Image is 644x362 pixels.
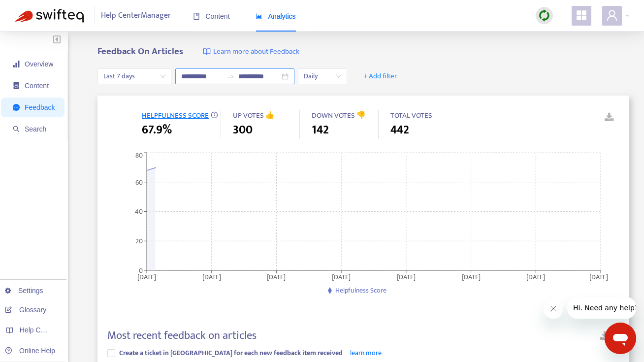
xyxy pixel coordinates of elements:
[6,7,71,15] span: Hi. Need any help?
[256,13,262,20] span: area-chart
[5,287,43,295] a: Settings
[119,347,343,359] span: Create a ticket in [GEOGRAPHIC_DATA] for each new feedback item received
[25,125,46,133] span: Search
[567,297,636,319] iframe: 会社からのメッセージ
[312,109,366,122] span: DOWN VOTES 👎
[527,271,546,282] tspan: [DATE]
[103,69,165,84] span: Last 7 days
[256,12,296,20] span: Analytics
[13,104,20,111] span: message
[203,48,211,56] img: image-link
[233,109,275,122] span: UP VOTES 👍
[107,329,257,342] h4: Most recent feedback on articles
[390,121,409,139] span: 442
[312,121,329,139] span: 142
[135,206,143,217] tspan: 40
[576,9,587,21] span: appstore
[203,46,299,58] a: Learn more about Feedback
[135,176,143,188] tspan: 60
[390,109,432,122] span: TOTAL VOTES
[25,60,53,68] span: Overview
[13,126,20,132] span: search
[135,235,143,247] tspan: 20
[13,82,20,89] span: container
[25,82,49,90] span: Content
[304,69,341,84] span: Daily
[544,299,563,319] iframe: メッセージを閉じる
[590,271,609,282] tspan: [DATE]
[332,271,351,282] tspan: [DATE]
[135,150,143,161] tspan: 80
[193,13,200,20] span: book
[15,9,84,23] img: Swifteq
[350,347,382,359] a: learn more
[538,9,550,22] img: sync.dc5367851b00ba804db3.png
[213,46,299,58] span: Learn more about Feedback
[363,70,397,82] span: + Add filter
[20,326,60,334] span: Help Centers
[356,68,405,84] button: + Add filter
[335,285,386,296] span: Helpfulness Score
[13,61,20,67] span: signal
[139,264,143,276] tspan: 0
[605,323,636,354] iframe: メッセージングウィンドウを開くボタン
[606,9,618,21] span: user
[142,121,172,139] span: 67.9%
[267,271,286,282] tspan: [DATE]
[5,347,55,355] a: Online Help
[25,103,55,111] span: Feedback
[233,121,253,139] span: 300
[142,109,209,122] span: HELPFULNESS SCORE
[462,271,481,282] tspan: [DATE]
[202,271,221,282] tspan: [DATE]
[97,44,183,59] b: Feedback On Articles
[397,271,416,282] tspan: [DATE]
[5,306,46,314] a: Glossary
[137,271,156,282] tspan: [DATE]
[226,72,234,80] span: to
[193,12,230,20] span: Content
[101,6,171,25] span: Help Center Manager
[226,72,234,80] span: swap-right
